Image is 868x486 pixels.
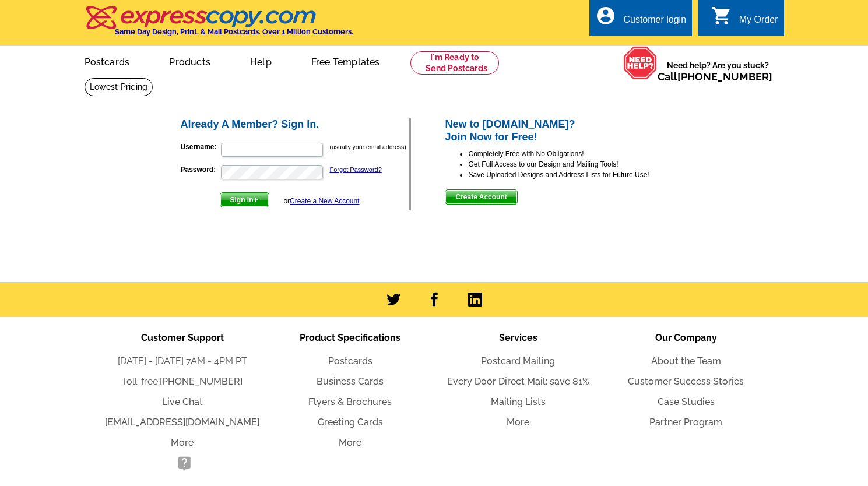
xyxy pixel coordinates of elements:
a: Business Cards [317,376,384,387]
span: Call [658,71,772,83]
h2: New to [DOMAIN_NAME]? Join Now for Free! [445,118,689,143]
button: Create Account [445,189,517,205]
a: Help [231,47,290,75]
a: Same Day Design, Print, & Mail Postcards. Over 1 Million Customers. [85,14,353,36]
a: Postcards [66,47,149,75]
h2: Already A Member? Sign In. [181,118,410,131]
span: Create Account [445,190,516,204]
a: Mailing Lists [491,396,546,407]
a: About the Team [651,355,721,367]
span: Sign In [220,193,269,207]
i: shopping_cart [711,5,732,26]
li: Completely Free with No Obligations! [468,149,689,159]
label: Password: [181,164,220,175]
a: Free Templates [293,47,399,75]
a: [PHONE_NUMBER] [160,376,243,387]
a: More [339,437,361,448]
small: (usually your email address) [330,143,406,150]
a: shopping_cart My Order [711,13,778,27]
a: Forgot Password? [330,166,382,173]
a: Create a New Account [290,197,359,205]
a: More [507,417,529,428]
a: Products [150,47,229,75]
span: Product Specifications [300,332,400,343]
div: Customer login [623,15,686,31]
a: [EMAIL_ADDRESS][DOMAIN_NAME] [105,417,259,428]
span: Need help? Are you stuck? [658,59,778,83]
a: [PHONE_NUMBER] [677,71,772,83]
a: Partner Program [649,417,722,428]
a: Flyers & Brochures [308,396,392,407]
a: Customer Success Stories [628,376,744,387]
span: Services [499,332,537,343]
li: Toll-free: [99,375,266,389]
img: button-next-arrow-white.png [254,197,259,202]
a: Postcard Mailing [481,355,555,367]
span: Customer Support [141,332,224,343]
li: Save Uploaded Designs and Address Lists for Future Use! [468,170,689,180]
a: Greeting Cards [318,417,383,428]
li: [DATE] - [DATE] 7AM - 4PM PT [99,354,266,368]
div: or [283,196,359,206]
a: Live Chat [162,396,203,407]
a: Case Studies [658,396,715,407]
label: Username: [181,142,220,152]
span: Our Company [655,332,717,343]
a: More [171,437,194,448]
div: My Order [739,15,778,31]
a: Every Door Direct Mail: save 81% [447,376,589,387]
i: account_circle [595,5,616,26]
a: account_circle Customer login [595,13,686,27]
img: help [623,46,658,80]
h4: Same Day Design, Print, & Mail Postcards. Over 1 Million Customers. [115,27,353,36]
li: Get Full Access to our Design and Mailing Tools! [468,159,689,170]
button: Sign In [220,192,269,207]
a: Postcards [328,355,372,367]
